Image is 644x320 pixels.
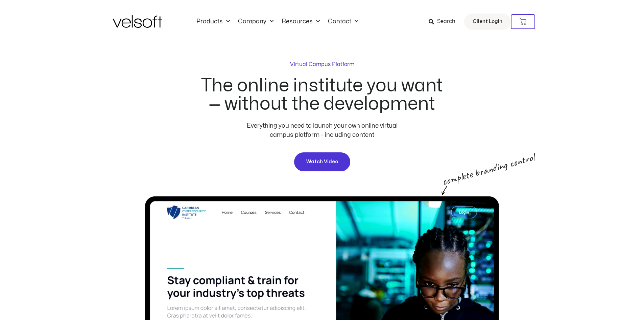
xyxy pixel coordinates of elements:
[192,18,362,25] nav: Menu
[192,18,234,25] a: ProductsMenu Toggle
[473,17,502,26] span: Client Login
[290,60,354,68] p: Virtual Campus Platform
[278,18,324,25] a: ResourcesMenu Toggle
[324,18,362,25] a: ContactMenu Toggle
[293,152,351,172] a: Watch Video
[234,18,278,25] a: CompanyMenu Toggle
[437,17,455,26] span: Search
[441,162,499,187] p: complete branding control
[464,14,511,30] a: Client Login
[113,15,162,28] img: Velsoft Training Materials
[236,121,409,140] p: Everything you need to launch your own online virtual campus platform – including content
[306,158,338,166] span: Watch Video
[200,77,444,113] h2: The online institute you want — without the development
[429,16,460,27] a: Search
